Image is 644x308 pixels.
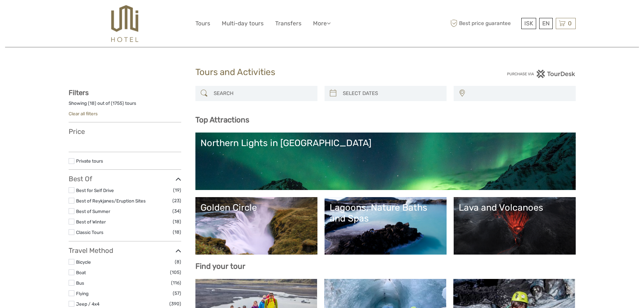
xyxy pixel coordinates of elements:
span: (390) [169,300,181,308]
img: 526-1e775aa5-7374-4589-9d7e-5793fb20bdfc_logo_big.jpg [111,5,138,42]
a: Private tours [76,158,103,164]
a: Jeep / 4x4 [76,301,99,307]
div: Lagoons, Nature Baths and Spas [330,202,442,224]
h3: Price [69,127,181,136]
div: Golden Circle [200,202,312,213]
b: Top Attractions [195,115,249,124]
a: Boat [76,270,86,275]
span: (116) [171,279,181,287]
strong: Filters [69,89,89,97]
span: 0 [567,20,573,27]
a: Flying [76,291,89,296]
span: (57) [173,289,181,297]
input: SEARCH [211,88,314,99]
div: EN [539,18,553,29]
a: Clear all filters [69,111,98,116]
span: (23) [172,197,181,205]
b: Find your tour [195,262,245,271]
span: Best price guarantee [449,18,520,29]
a: Lagoons, Nature Baths and Spas [330,202,442,250]
h1: Tours and Activities [195,67,449,78]
h3: Travel Method [69,246,181,255]
span: (105) [170,268,181,276]
span: (18) [173,218,181,226]
a: Best of Winter [76,219,106,224]
label: 18 [90,100,95,106]
div: Northern Lights in [GEOGRAPHIC_DATA] [200,138,571,148]
a: More [313,19,331,28]
a: Lava and Volcanoes [459,202,571,250]
span: (34) [172,207,181,215]
div: Showing ( ) out of ( ) tours [69,100,181,111]
a: Bus [76,280,84,286]
span: ISK [524,20,533,27]
span: (18) [173,228,181,236]
a: Golden Circle [200,202,312,250]
h3: Best Of [69,175,181,183]
a: Bicycle [76,259,91,265]
input: SELECT DATES [340,88,443,99]
a: Best of Summer [76,209,110,214]
span: (19) [173,186,181,194]
a: Best for Self Drive [76,188,114,193]
a: Classic Tours [76,230,103,235]
div: Lava and Volcanoes [459,202,571,213]
img: PurchaseViaTourDesk.png [507,70,575,78]
a: Tours [195,19,210,28]
a: Northern Lights in [GEOGRAPHIC_DATA] [200,138,571,185]
a: Multi-day tours [222,19,264,28]
label: 1755 [113,100,122,106]
a: Best of Reykjanes/Eruption Sites [76,198,146,204]
span: (8) [175,258,181,266]
a: Transfers [275,19,302,28]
